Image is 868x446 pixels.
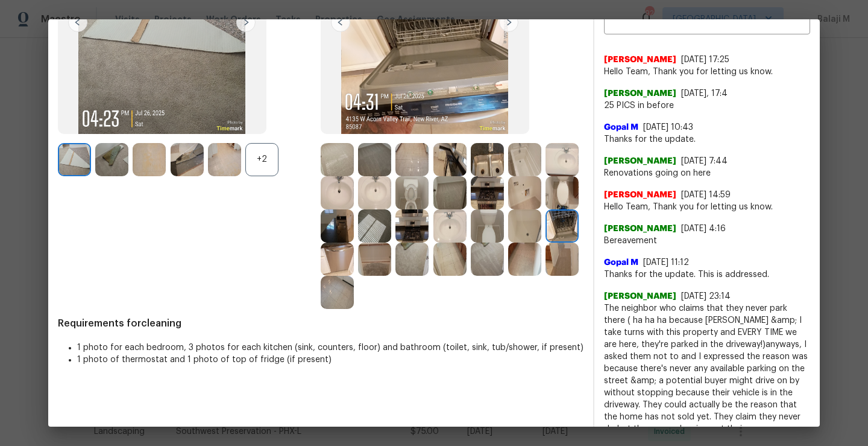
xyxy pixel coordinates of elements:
[681,225,726,233] span: [DATE] 4:16
[681,292,731,301] span: [DATE] 23:14
[604,54,676,66] span: [PERSON_NAME]
[245,143,278,176] div: +2
[58,317,583,330] span: Requirements for cleaning
[604,189,676,201] span: [PERSON_NAME]
[681,89,728,98] span: [DATE], 17:4
[643,123,693,132] span: [DATE] 10:43
[604,269,810,281] span: Thanks for the update. This is addressed.
[643,258,689,267] span: [DATE] 11:12
[77,354,583,366] li: 1 photo of thermostat and 1 photo of top of fridge (if present)
[604,167,810,179] span: Renovations going on here
[604,223,676,235] span: [PERSON_NAME]
[68,13,87,32] img: left-chevron-button-url
[604,235,810,247] span: Bereavement
[681,56,729,64] span: [DATE] 17:25
[604,155,676,167] span: [PERSON_NAME]
[499,13,518,32] img: right-chevron-button-url
[77,342,583,354] li: 1 photo for each bedroom, 3 photos for each kitchen (sink, counters, floor) and bathroom (toilet,...
[604,88,676,100] span: [PERSON_NAME]
[681,157,728,165] span: [DATE] 7:44
[604,121,638,133] span: Gopal M
[604,290,676,302] span: [PERSON_NAME]
[236,13,256,32] img: right-chevron-button-url
[604,133,810,145] span: Thanks for the update.
[331,13,350,32] img: left-chevron-button-url
[604,201,810,213] span: Hello Team, Thank you for letting us know.
[604,66,810,78] span: Hello Team, Thank you for letting us know.
[604,256,638,269] span: Gopal M
[681,191,731,199] span: [DATE] 14:59
[604,100,810,112] span: 25 PICS in before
